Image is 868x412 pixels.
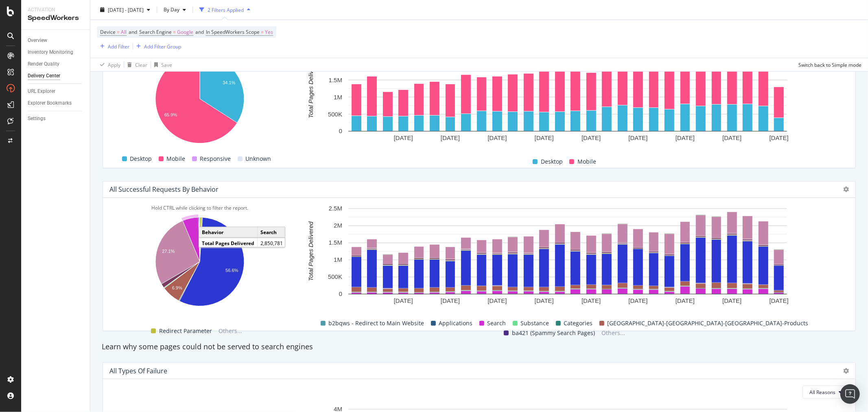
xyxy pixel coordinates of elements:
text: [DATE] [722,297,741,304]
div: Inventory Monitoring [28,48,73,57]
text: 65.9% [164,112,177,117]
span: Desktop [541,157,563,167]
div: Overview [28,36,47,45]
text: [DATE] [628,297,647,304]
span: and [195,28,204,35]
a: Inventory Monitoring [28,48,84,57]
text: 1M [334,93,342,100]
span: Mobile [577,157,596,167]
text: 56.6% [225,268,238,273]
span: Search [488,318,506,328]
div: 2 Filters Applied [208,6,244,13]
span: Search Engine [139,28,172,35]
button: Apply [97,58,120,71]
span: Mobile [167,154,186,164]
text: [DATE] [582,134,601,141]
a: Overview [28,36,84,45]
span: All Reasons [809,389,835,396]
div: Clear [135,61,147,68]
text: Total Pages Delivered [307,58,314,118]
svg: A chart. [293,42,842,149]
div: Apply [108,61,120,68]
text: [DATE] [488,297,507,304]
span: Responsive [200,154,231,164]
text: [DATE] [676,134,695,141]
text: 34.1% [223,80,235,85]
span: b2bqws - Redirect to Main Website [329,318,424,328]
button: Add Filter [97,42,129,51]
text: [DATE] [441,134,460,141]
div: Switch back to Simple mode [798,61,861,68]
div: All Successful Requests by Behavior [109,185,219,193]
a: Settings [28,114,84,123]
a: Explorer Bookmarks [28,99,84,107]
text: [DATE] [488,134,507,141]
text: [DATE] [770,134,789,141]
div: Add Filter [108,43,129,50]
span: Yes [265,26,273,38]
svg: A chart. [293,204,842,312]
text: [DATE] [535,297,554,304]
div: Hold CTRL while clicking to filter the report. [109,204,290,211]
button: 2 Filters Applied [196,3,254,16]
a: Delivery Center [28,72,84,80]
text: 2M [334,222,342,229]
span: In SpeedWorkers Scope [206,28,260,35]
div: Render Quality [28,60,59,68]
a: Render Quality [28,60,84,68]
button: [DATE] - [DATE] [97,3,153,16]
div: Activation [28,7,83,13]
button: Save [151,58,172,71]
span: By Day [160,6,179,13]
button: Switch back to Simple mode [795,58,861,71]
text: 1.5M [329,76,342,83]
span: Others... [215,326,245,336]
div: URL Explorer [28,87,55,96]
span: Unknown [246,154,271,164]
div: Settings [28,114,46,123]
span: ba421 (Spammy Search Pages) [512,328,595,338]
svg: A chart. [109,213,290,312]
text: 2.5M [329,205,342,212]
span: Google [177,26,193,38]
text: 0 [339,127,342,134]
a: URL Explorer [28,87,84,96]
span: All [121,26,127,38]
span: Categories [564,318,593,328]
text: [DATE] [770,297,789,304]
button: Add Filter Group [133,42,181,51]
span: Applications [439,318,473,328]
div: Learn why some pages could not be served to search engines [98,342,861,352]
span: Substance [521,318,549,328]
span: Others... [598,328,628,338]
span: and [129,28,137,35]
div: Explorer Bookmarks [28,99,72,107]
text: 1M [334,256,342,263]
div: Delivery Center [28,72,60,80]
button: By Day [160,3,189,16]
text: 500K [328,110,342,117]
text: 0 [339,290,342,297]
div: Save [161,61,172,68]
span: [GEOGRAPHIC_DATA]-[GEOGRAPHIC_DATA]-[GEOGRAPHIC_DATA]-Products [608,318,809,328]
span: = [173,28,176,35]
text: 1.5M [329,239,342,246]
span: Desktop [130,154,152,164]
button: Clear [124,58,147,71]
div: SpeedWorkers [28,13,83,23]
span: = [261,28,264,35]
text: [DATE] [676,297,695,304]
text: 500K [328,273,342,280]
span: Redirect Parameter [159,326,212,336]
text: 6.9% [172,285,182,290]
text: 27.1% [162,249,175,254]
svg: A chart. [109,50,290,149]
text: [DATE] [722,134,741,141]
button: All Reasons [802,386,849,399]
div: Add Filter Group [144,43,181,50]
text: [DATE] [394,134,413,141]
